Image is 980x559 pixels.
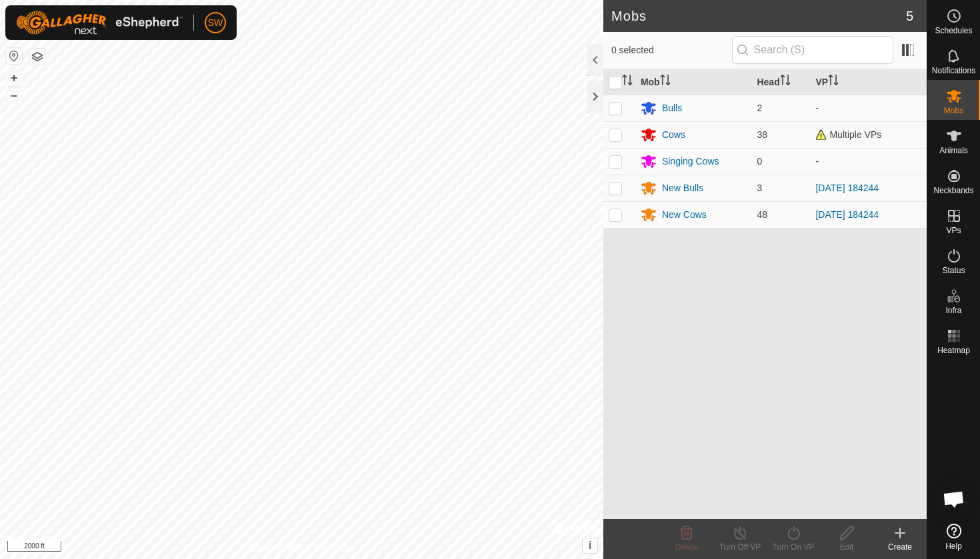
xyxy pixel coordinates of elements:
[713,541,767,553] div: Turn Off VP
[249,542,299,554] a: Privacy Policy
[662,155,719,169] div: Singing Cows
[815,183,879,193] a: [DATE] 184244
[208,16,223,30] span: SW
[810,95,927,121] td: -
[29,49,45,65] button: Map Layers
[6,48,22,64] button: Reset Map
[942,267,965,275] span: Status
[662,128,685,142] div: Cows
[933,187,973,195] span: Neckbands
[873,541,927,553] div: Create
[589,540,591,551] span: i
[662,208,707,222] div: New Cows
[611,43,732,57] span: 0 selected
[16,11,183,35] img: Gallagher Logo
[934,479,974,519] div: Open chat
[660,77,671,87] p-sorticon: Activate to sort
[815,129,881,140] span: Multiple VPs
[944,107,963,115] span: Mobs
[732,36,893,64] input: Search (S)
[828,77,839,87] p-sorticon: Activate to sort
[757,103,762,113] span: 2
[757,129,767,140] span: 38
[935,27,972,35] span: Schedules
[945,542,962,550] span: Help
[622,77,633,87] p-sorticon: Activate to sort
[815,209,879,220] a: [DATE] 184244
[945,306,961,314] span: Infra
[757,183,762,193] span: 3
[780,77,791,87] p-sorticon: Activate to sort
[611,8,906,24] h2: Mobs
[820,541,873,553] div: Edit
[932,67,975,75] span: Notifications
[927,518,980,556] a: Help
[757,156,762,167] span: 0
[662,181,703,195] div: New Bulls
[767,541,820,553] div: Turn On VP
[315,542,354,554] a: Contact Us
[939,147,968,155] span: Animals
[757,209,767,220] span: 48
[675,542,699,552] span: Delete
[751,69,810,95] th: Head
[937,346,970,354] span: Heatmap
[810,148,927,175] td: -
[583,538,597,553] button: i
[906,6,913,26] span: 5
[635,69,752,95] th: Mob
[6,87,22,103] button: –
[946,227,961,235] span: VPs
[6,70,22,86] button: +
[810,69,927,95] th: VP
[662,101,682,115] div: Bulls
